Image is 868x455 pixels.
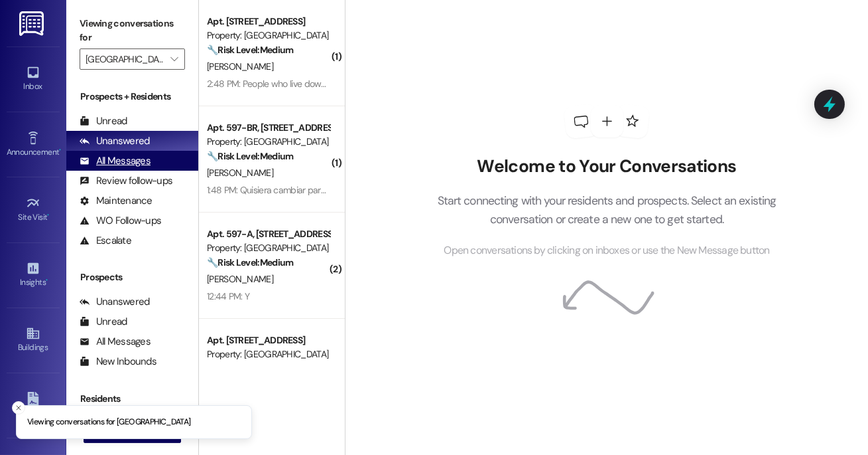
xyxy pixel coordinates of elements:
[207,15,330,29] div: Apt. [STREET_ADDRESS]
[12,401,25,414] button: Close toast
[80,295,150,309] div: Unanswered
[207,44,293,56] strong: 🔧 Risk Level: Medium
[66,90,198,104] div: Prospects + Residents
[27,416,191,428] p: Viewing conversations for [GEOGRAPHIC_DATA]
[66,392,198,406] div: Residents
[207,290,249,302] div: 12:44 PM: Y
[80,335,151,349] div: All Messages
[80,154,151,168] div: All Messages
[80,194,153,208] div: Maintenance
[19,11,46,36] img: ResiDesk Logo
[207,273,273,285] span: [PERSON_NAME]
[207,29,330,43] div: Property: [GEOGRAPHIC_DATA]
[170,54,178,64] i: 
[80,13,185,48] label: Viewing conversations for
[207,347,330,361] div: Property: [GEOGRAPHIC_DATA]
[207,167,273,179] span: [PERSON_NAME]
[80,355,156,369] div: New Inbounds
[7,257,60,293] a: Insights •
[207,333,330,347] div: Apt. [STREET_ADDRESS]
[80,134,150,148] div: Unanswered
[207,121,330,135] div: Apt. 597-BR, [STREET_ADDRESS]
[207,241,330,255] div: Property: [GEOGRAPHIC_DATA]
[80,114,127,128] div: Unread
[417,191,796,229] p: Start connecting with your residents and prospects. Select an existing conversation or create a n...
[207,184,390,196] div: 1:48 PM: Quisiera cambiar para otro de 3 cuarto
[80,174,172,188] div: Review follow-ups
[207,227,330,241] div: Apt. 597-A, [STREET_ADDRESS]
[7,61,60,97] a: Inbox
[207,78,342,90] div: 2:48 PM: People who live downstair
[207,256,293,268] strong: 🔧 Risk Level: Medium
[7,192,60,228] a: Site Visit •
[7,388,60,424] a: Leads
[207,135,330,149] div: Property: [GEOGRAPHIC_DATA]
[7,322,60,358] a: Buildings
[207,150,293,162] strong: 🔧 Risk Level: Medium
[80,214,161,228] div: WO Follow-ups
[86,48,164,70] input: All communities
[46,276,48,285] span: •
[444,242,769,259] span: Open conversations by clicking on inboxes or use the New Message button
[207,60,273,72] span: [PERSON_NAME]
[80,315,127,329] div: Unread
[48,211,50,220] span: •
[59,145,61,155] span: •
[417,156,796,177] h2: Welcome to Your Conversations
[80,234,131,248] div: Escalate
[66,270,198,284] div: Prospects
